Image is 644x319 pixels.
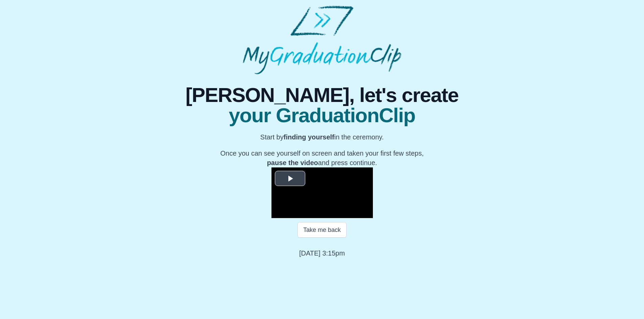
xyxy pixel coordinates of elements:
span: [PERSON_NAME], let's create [186,85,458,105]
p: Once you can see yourself on screen and taken your first few steps, and press continue. [192,149,452,167]
p: Start by in the ceremony. [192,132,452,142]
button: Play Video [275,171,305,186]
b: pause the video [267,159,318,166]
button: Take me back [297,222,347,238]
span: your GraduationClip [186,105,458,126]
img: MyGraduationClip [243,5,401,74]
p: [DATE] 3:15pm [299,248,345,258]
b: finding yourself [284,133,334,141]
div: Video Player [271,167,373,218]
